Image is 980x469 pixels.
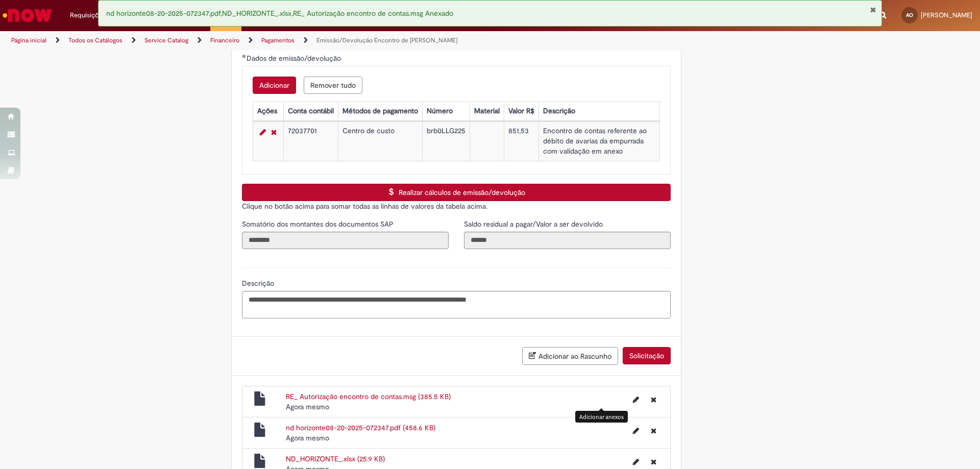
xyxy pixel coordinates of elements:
[504,102,538,120] th: Valor R$
[70,10,106,20] span: Requisições
[253,77,296,94] button: Add a row for Dados de emissão/devolução
[242,219,396,229] label: Somente leitura - Somatório dos montantes dos documentos SAP
[286,392,451,401] a: RE_ Autorização encontro de contas.msg (385.5 KB)
[242,219,396,229] span: Somente leitura - Somatório dos montantes dos documentos SAP
[464,232,671,249] input: Saldo residual a pagar/Valor a ser devolvido
[870,6,876,14] button: Fechar Notificação
[286,454,385,463] a: ND_HORIZONTE_.xlsx (25.9 KB)
[253,102,283,120] th: Ações
[242,291,671,318] textarea: Descrição
[504,121,538,161] td: 851,53
[8,31,646,50] ul: Trilhas de página
[286,433,329,442] span: Agora mesmo
[144,36,188,44] a: Service Catalog
[645,391,663,408] button: Excluir RE_ Autorização encontro de contas.msg
[242,201,671,211] p: Clique no botão acima para somar todas as linhas de valores da tabela acima.
[464,219,605,229] span: Somente leitura - Saldo residual a pagar/Valor a ser devolvido
[242,232,449,249] input: Somatório dos montantes dos documentos SAP
[422,121,470,161] td: brb0LLG225
[522,347,618,365] button: Adicionar ao Rascunho
[338,102,422,120] th: Métodos de pagamento
[906,12,913,18] span: AO
[1,5,54,26] img: ServiceNow
[210,36,239,44] a: Financeiro
[627,423,645,439] button: Editar nome de arquivo nd horizonte08-20-2025-072347.pdf
[283,121,338,161] td: 72037701
[645,423,663,439] button: Excluir nd horizonte08-20-2025-072347.pdf
[422,102,470,120] th: Número
[106,9,453,18] span: nd horizonte08-20-2025-072347.pdf,ND_HORIZONTE_.xlsx,RE_ Autorização encontro de contas.msg Anexado
[338,121,422,161] td: Centro de custo
[283,102,338,120] th: Conta contábil
[261,36,295,44] a: Pagamentos
[242,279,276,288] span: Descrição
[247,54,343,63] span: Dados de emissão/devolução
[242,54,247,58] span: Obrigatório Preenchido
[257,126,268,138] a: Editar Linha 1
[538,102,659,120] th: Descrição
[623,347,671,364] button: Solicitação
[242,184,671,201] button: Realizar cálculos de emissão/devolução
[304,77,362,94] button: Remove all rows for Dados de emissão/devolução
[268,126,279,138] a: Remover linha 1
[286,423,435,432] a: nd horizonte08-20-2025-072347.pdf (458.6 KB)
[286,402,329,411] time: 29/09/2025 16:27:46
[464,219,605,229] label: Somente leitura - Saldo residual a pagar/Valor a ser devolvido
[921,11,972,19] span: [PERSON_NAME]
[11,36,46,44] a: Página inicial
[316,36,457,44] a: Emissão/Devolução Encontro de [PERSON_NAME]
[575,411,628,423] div: Adicionar anexos
[68,36,122,44] a: Todos os Catálogos
[470,102,504,120] th: Material
[538,121,659,161] td: Encontro de contas referente ao débito de avarias da empurrada com validação em anexo
[286,433,329,442] time: 29/09/2025 16:27:45
[286,402,329,411] span: Agora mesmo
[627,391,645,408] button: Editar nome de arquivo RE_ Autorização encontro de contas.msg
